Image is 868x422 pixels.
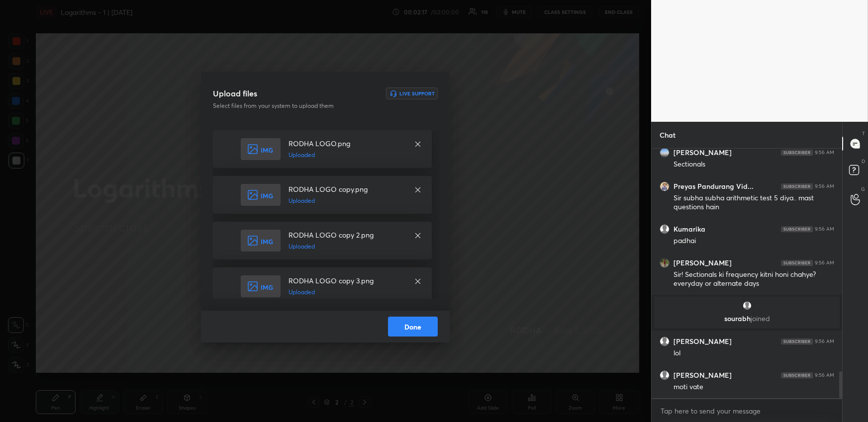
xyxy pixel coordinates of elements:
img: thumbnail.jpg [660,258,669,267]
button: Done [388,317,438,337]
img: 4P8fHbbgJtejmAAAAAElFTkSuQmCC [781,226,813,232]
img: 4P8fHbbgJtejmAAAAAElFTkSuQmCC [781,372,813,378]
div: grid [652,149,842,398]
img: default.png [660,371,669,380]
p: D [862,158,865,165]
div: padhai [674,236,834,246]
h4: RODHA LOGO.png [289,138,404,149]
h5: Uploaded [289,288,404,297]
div: Sectionals [674,160,834,169]
img: 4P8fHbbgJtejmAAAAAElFTkSuQmCC [781,338,813,344]
img: default.png [742,301,752,311]
h6: [PERSON_NAME] [674,371,732,380]
div: moti vate [674,382,834,392]
div: 9:56 AM [815,183,834,189]
img: default.png [660,337,669,346]
div: 9:56 AM [815,338,834,344]
div: lol [674,348,834,358]
div: Sir! Sectionals ki frequency kitni honi chahye? everyday or alternate days [674,270,834,289]
div: Sir subha subha arithmetic test 5 diya.. mast questions hain [674,193,834,212]
img: thumbnail.jpg [660,182,669,191]
h4: RODHA LOGO copy 3.png [289,275,404,286]
p: sourabh [660,315,834,323]
h6: [PERSON_NAME] [674,258,732,267]
img: default.png [660,225,669,234]
p: Select files from your system to upload them [213,101,374,110]
div: 9:56 AM [815,226,834,232]
h5: Uploaded [289,151,404,160]
h6: Preyas Pandurang Vid... [674,182,754,191]
h5: Uploaded [289,242,404,251]
img: 4P8fHbbgJtejmAAAAAElFTkSuQmCC [781,260,813,266]
h3: Upload files [213,87,257,99]
p: G [861,185,865,193]
img: thumbnail.jpg [660,148,669,157]
p: Chat [652,122,683,148]
h6: [PERSON_NAME] [674,337,732,346]
h6: Live Support [399,91,435,96]
h6: Kumarika [674,225,705,234]
h4: RODHA LOGO copy.png [289,184,404,194]
h6: [PERSON_NAME] [674,148,732,157]
p: T [862,130,865,137]
div: 9:56 AM [815,150,834,156]
h5: Uploaded [289,196,404,205]
h4: RODHA LOGO copy 2.png [289,230,404,240]
img: 4P8fHbbgJtejmAAAAAElFTkSuQmCC [781,183,813,189]
img: 4P8fHbbgJtejmAAAAAElFTkSuQmCC [781,150,813,156]
div: 9:56 AM [815,260,834,266]
div: 9:56 AM [815,372,834,378]
span: joined [750,314,770,323]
